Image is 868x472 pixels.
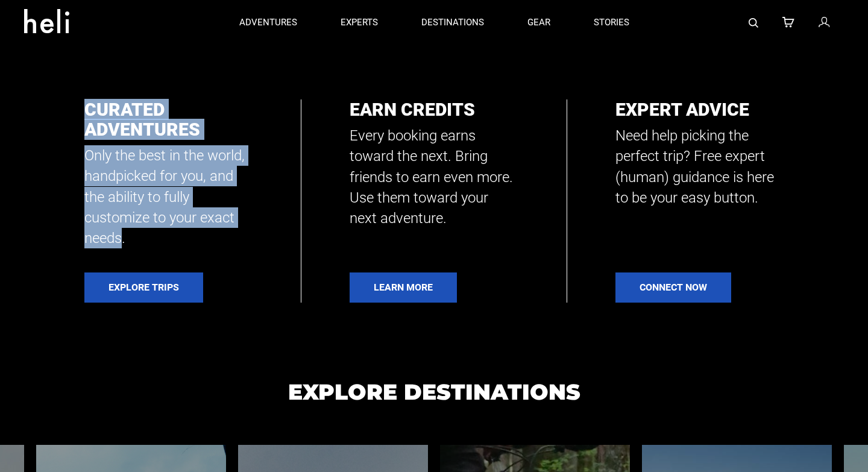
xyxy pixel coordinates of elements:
[84,145,253,248] p: Only the best in the world, handpicked for you, and the ability to fully customize to your exact ...
[84,272,203,303] a: Explore Trips
[749,18,758,28] img: search-bar-icon.svg
[350,272,457,303] a: Learn More
[84,99,253,139] h2: Curated Adventures
[421,16,484,29] p: destinations
[350,125,518,228] p: Every booking earns toward the next. Bring friends to earn even more. Use them toward your next a...
[341,16,378,29] p: experts
[615,99,784,119] h2: Expert Advice
[239,16,297,29] p: adventures
[615,272,731,303] a: Connect Now
[350,99,518,119] h2: Earn Credits
[615,125,784,208] p: Need help picking the perfect trip? Free expert (human) guidance is here to be your easy button.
